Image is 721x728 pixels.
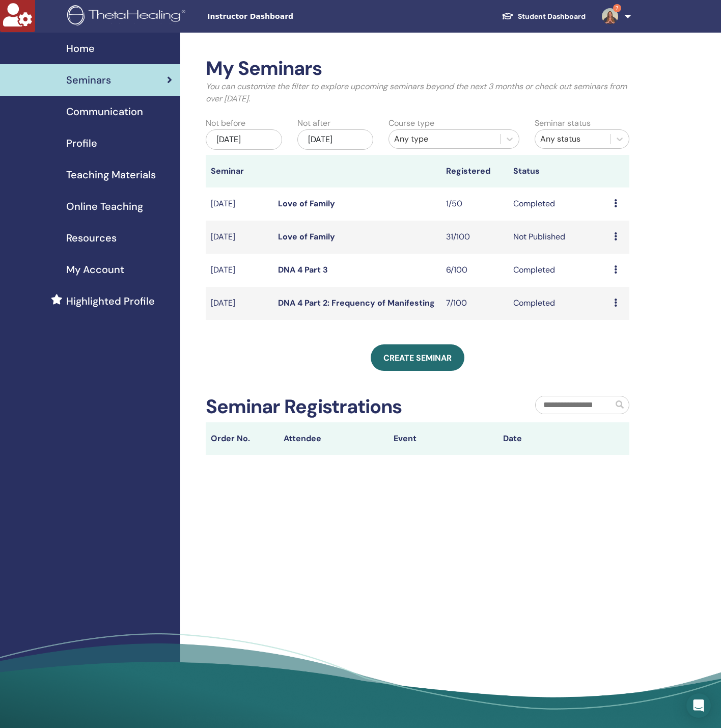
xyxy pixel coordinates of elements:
[206,422,279,455] th: Order No.
[66,167,156,182] span: Teaching Materials
[493,7,594,26] a: Student Dashboard
[66,72,111,88] span: Seminars
[508,254,609,287] td: Completed
[206,221,273,254] td: [DATE]
[278,264,328,275] a: DNA 4 Part 3
[613,4,621,12] span: 7
[508,187,609,221] td: Completed
[441,221,508,254] td: 31/100
[278,298,435,308] a: DNA 4 Part 2: Frequency of Manifesting
[66,230,117,246] span: Resources
[502,12,514,20] img: graduation-cap-white.svg
[66,104,143,119] span: Communication
[383,353,452,363] span: Create seminar
[207,11,360,22] span: Instructor Dashboard
[441,187,508,221] td: 1/50
[389,422,498,455] th: Event
[206,155,273,187] th: Seminar
[686,693,711,718] div: Open Intercom Messenger
[206,57,629,80] h2: My Seminars
[279,422,388,455] th: Attendee
[66,136,97,151] span: Profile
[66,262,124,277] span: My Account
[206,129,282,150] div: [DATE]
[540,133,605,145] div: Any status
[206,395,402,419] h2: Seminar Registrations
[389,117,434,129] label: Course type
[535,117,591,129] label: Seminar status
[297,117,330,129] label: Not after
[441,155,508,187] th: Registered
[67,5,189,28] img: logo.png
[441,254,508,287] td: 6/100
[206,254,273,287] td: [DATE]
[206,117,245,129] label: Not before
[441,287,508,320] td: 7/100
[602,8,618,24] img: default.jpg
[371,344,464,371] a: Create seminar
[206,80,629,105] p: You can customize the filter to explore upcoming seminars beyond the next 3 months or check out s...
[206,287,273,320] td: [DATE]
[278,198,335,209] a: Love of Family
[508,221,609,254] td: Not Published
[508,287,609,320] td: Completed
[297,129,374,150] div: [DATE]
[508,155,609,187] th: Status
[66,199,143,214] span: Online Teaching
[206,187,273,221] td: [DATE]
[278,231,335,242] a: Love of Family
[394,133,495,145] div: Any type
[498,422,607,455] th: Date
[66,293,155,309] span: Highlighted Profile
[66,41,95,56] span: Home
